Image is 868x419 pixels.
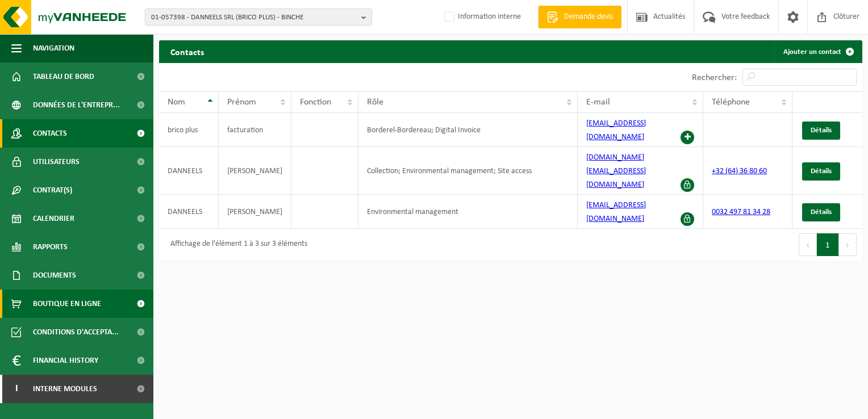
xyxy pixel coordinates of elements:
a: Détails [802,162,840,181]
span: Contacts [33,119,67,148]
td: [PERSON_NAME] [219,147,291,195]
span: Rapports [33,233,68,261]
a: Ajouter un contact [774,40,861,63]
span: Téléphone [712,98,750,107]
a: Détails [802,203,840,221]
label: Rechercher: [692,73,737,82]
td: Borderel-Bordereau; Digital Invoice [358,113,578,147]
td: [PERSON_NAME] [219,195,291,229]
span: Conditions d'accepta... [33,318,119,346]
label: Information interne [442,9,521,26]
span: Documents [33,261,76,290]
span: Nom [168,98,185,107]
td: Collection; Environmental management; Site access [358,147,578,195]
td: brico plus [159,113,219,147]
a: Détails [802,121,840,140]
span: Rôle [367,98,383,107]
a: [EMAIL_ADDRESS][DOMAIN_NAME] [586,201,646,223]
span: E-mail [586,98,610,107]
span: Calendrier [33,204,74,233]
span: Détails [811,167,832,175]
span: Navigation [33,34,74,62]
a: +32 (64) 36 80 60 [712,167,767,175]
span: Interne modules [33,375,97,403]
a: [EMAIL_ADDRESS][DOMAIN_NAME] [586,119,646,141]
span: Fonction [300,98,331,107]
a: 0032 497 81 34 28 [712,208,770,216]
button: Next [839,233,857,256]
td: facturation [219,113,291,147]
span: Contrat(s) [33,176,72,204]
span: I [11,375,22,403]
button: 01-057398 - DANNEELS SRL (BRICO PLUS) - BINCHE [145,9,372,26]
button: Previous [799,233,817,256]
span: Demande devis [561,11,616,23]
td: Environmental management [358,195,578,229]
span: Boutique en ligne [33,290,101,318]
span: 01-057398 - DANNEELS SRL (BRICO PLUS) - BINCHE [151,9,357,26]
h2: Contacts [159,40,215,62]
span: Données de l'entrepr... [33,91,120,119]
td: DANNEELS [159,195,219,229]
a: [DOMAIN_NAME][EMAIL_ADDRESS][DOMAIN_NAME] [586,153,646,189]
span: Utilisateurs [33,148,80,176]
td: DANNEELS [159,147,219,195]
div: Affichage de l'élément 1 à 3 sur 3 éléments [165,234,307,255]
a: Demande devis [538,6,621,28]
span: Détails [811,127,832,134]
span: Détails [811,208,832,216]
button: 1 [817,233,839,256]
span: Financial History [33,346,98,375]
span: Prénom [227,98,256,107]
span: Tableau de bord [33,62,94,91]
